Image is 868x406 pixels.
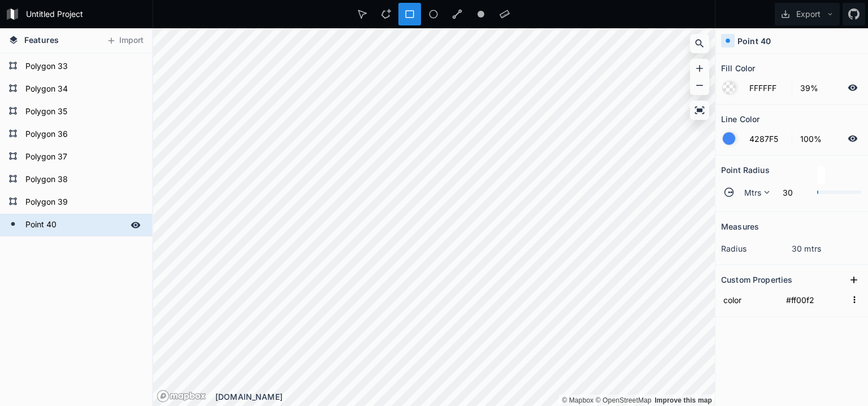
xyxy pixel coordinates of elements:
[721,271,792,288] h2: Custom Properties
[654,396,712,404] a: Map feedback
[792,243,862,254] dd: 30 mtrs
[775,3,840,25] button: Export
[721,291,778,308] input: Name
[24,34,59,46] span: Features
[562,396,593,404] a: Mapbox
[776,185,811,199] input: 0
[721,110,759,128] h2: Line Color
[721,59,755,77] h2: Fill Color
[596,396,652,404] a: OpenStreetMap
[737,35,771,47] h4: Point 40
[721,218,759,235] h2: Measures
[721,161,770,179] h2: Point Radius
[101,32,149,50] button: Import
[721,243,792,254] dt: radius
[744,187,762,198] span: Mtrs
[157,390,206,403] a: Mapbox logo
[784,291,847,308] input: Empty
[215,391,715,403] div: [DOMAIN_NAME]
